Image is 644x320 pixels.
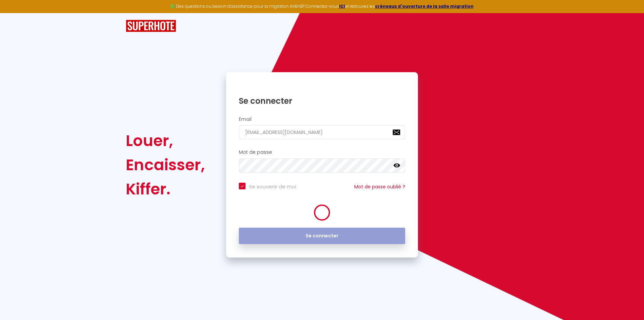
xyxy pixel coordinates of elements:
a: ICI [339,3,345,9]
button: Se connecter [239,228,405,244]
h1: Se connecter [239,96,405,106]
h2: Mot de passe [239,149,405,155]
div: Louer, [126,129,205,153]
a: Mot de passe oublié ? [354,183,405,190]
a: créneaux d'ouverture de la salle migration [375,3,474,9]
input: Ton Email [239,125,405,139]
div: Kiffer. [126,177,205,201]
img: SuperHote logo [126,20,176,32]
h2: Email [239,117,405,122]
div: Encaisser, [126,153,205,177]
